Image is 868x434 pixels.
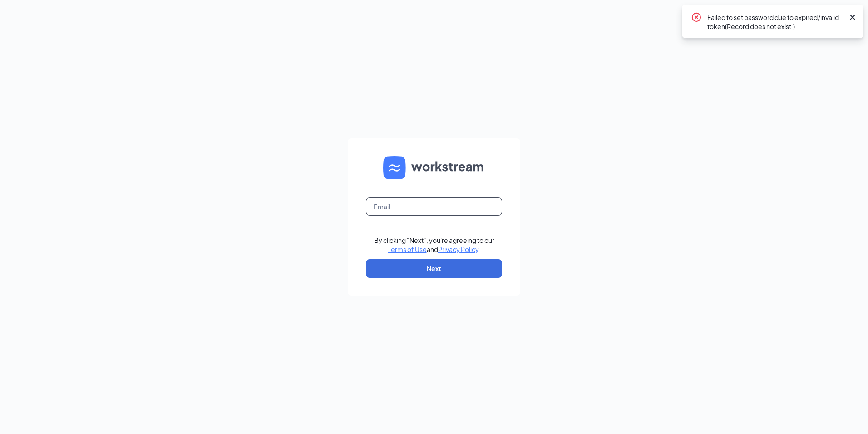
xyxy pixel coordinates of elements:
[691,12,702,23] svg: CrossCircle
[707,12,843,31] div: Failed to set password due to expired/invalid token(Record does not exist.)
[438,245,478,253] a: Privacy Policy
[366,197,502,216] input: Email
[388,245,427,253] a: Terms of Use
[383,156,485,179] img: WS logo and Workstream text
[847,12,858,23] svg: Cross
[374,236,494,254] div: By clicking "Next", you're agreeing to our and .
[366,259,502,278] button: Next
